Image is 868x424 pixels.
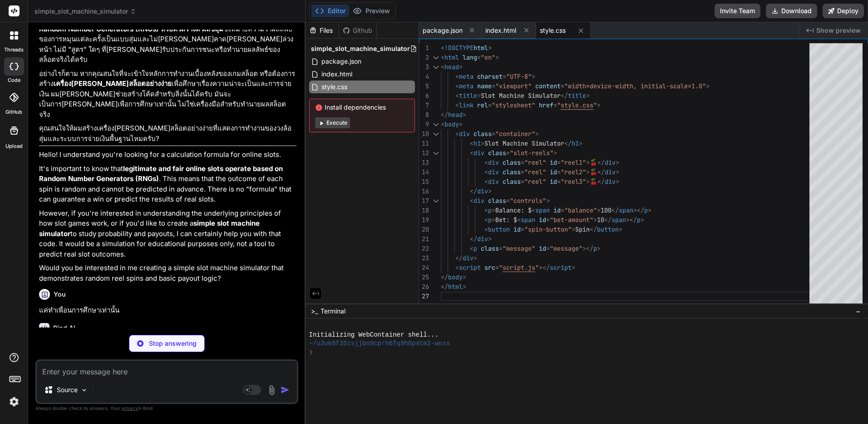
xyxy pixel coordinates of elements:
[321,56,362,67] span: package.json
[540,26,566,35] span: style.css
[5,142,23,150] label: Upload
[463,53,477,61] span: lang
[557,158,561,167] span: =
[823,4,864,18] button: Deploy
[524,177,546,186] span: "reel"
[492,206,495,214] span: >
[448,273,463,281] span: body
[455,130,459,138] span: <
[616,158,619,167] span: >
[4,46,24,54] label: threads
[477,72,503,81] span: charset
[513,225,521,233] span: id
[532,72,535,81] span: >
[503,244,535,252] span: "message"
[266,385,277,395] img: attachment
[441,283,448,291] span: </
[586,177,590,186] span: >
[484,216,488,224] span: <
[590,168,597,176] span: 🍒
[557,168,561,176] span: =
[484,168,488,176] span: <
[455,263,459,272] span: <
[470,149,473,157] span: <
[349,5,394,17] button: Preview
[419,282,429,292] div: 26
[510,197,546,205] span: "controls"
[553,206,561,214] span: id
[521,168,524,176] span: =
[419,129,429,139] div: 10
[419,110,429,120] div: 8
[766,4,817,18] button: Download
[492,82,495,90] span: =
[539,263,550,272] span: ></
[619,225,622,233] span: >
[561,101,593,109] span: style.css
[550,244,582,252] span: "message"
[430,148,442,158] div: Click to collapse the range.
[557,177,561,186] span: =
[550,216,593,224] span: "bet-amount"
[122,405,138,411] span: privacy
[492,216,495,224] span: >
[593,216,597,224] span: >
[550,168,557,176] span: id
[550,177,557,186] span: id
[626,216,637,224] span: ></
[39,150,296,160] p: Hello! I understand you're looking for a calculation formula for online slots.
[524,158,546,167] span: "reel"
[564,139,572,147] span: </
[524,225,572,233] span: "spin-button"
[488,187,492,195] span: >
[54,79,172,88] strong: เครื่อง[PERSON_NAME]สล็อตอย่างง่าย
[419,253,429,263] div: 23
[856,307,861,316] span: −
[419,72,429,81] div: 4
[612,206,619,214] span: </
[488,149,506,157] span: class
[419,148,429,158] div: 12
[39,164,296,205] p: It's important to know that . This means that the outcome of each spin is random and cannot be pr...
[561,168,586,176] span: "reel2"
[444,120,459,128] span: body
[495,82,532,90] span: "viewport"
[419,167,429,177] div: 14
[309,339,450,348] span: ~/u3uk0f35zsjjbn9cprh6fq9h0p4tm2-wnxx
[419,206,429,215] div: 18
[557,101,561,109] span: "
[419,263,429,273] div: 24
[321,81,348,92] span: style.css
[39,14,296,65] p: สิ่งสำคัญที่ต้องทราบคือ ซึ่งหมายความว่าผลลัพธ์ของการหมุนแต่ละครั้งเป็นแบบสุ่มและไม่[PERSON_NAME]ค...
[495,130,535,138] span: "container"
[339,26,376,35] div: Github
[521,177,524,186] span: =
[281,385,290,394] img: icon
[306,26,339,35] div: Files
[612,216,626,224] span: span
[586,91,590,100] span: >
[495,216,517,224] span: Bet: $
[604,216,612,224] span: </
[459,82,473,90] span: meta
[488,101,492,109] span: =
[854,304,863,318] button: −
[477,235,488,243] span: div
[477,91,481,100] span: >
[521,225,524,233] span: =
[484,225,488,233] span: <
[419,177,429,187] div: 15
[455,254,463,262] span: </
[506,72,532,81] span: "UTF-8"
[321,307,345,316] span: Terminal
[477,53,481,61] span: =
[586,168,590,176] span: >
[706,82,710,90] span: >
[430,62,442,72] div: Click to collapse the range.
[561,158,586,167] span: "reel1"
[568,91,586,100] span: title
[459,263,481,272] span: script
[597,244,601,252] span: >
[477,187,488,195] span: div
[6,394,22,409] img: settings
